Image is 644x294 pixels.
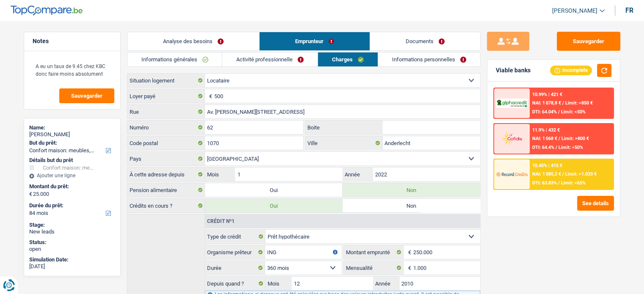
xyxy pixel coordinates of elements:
[318,52,378,66] a: Charges
[29,124,115,131] div: Name:
[370,32,480,50] a: Documents
[532,145,554,150] span: DTI: 64.4%
[344,261,404,275] label: Mensualité
[222,52,318,66] a: Activité professionnelle
[344,245,404,259] label: Montant emprunté
[29,246,115,253] div: open
[532,136,557,141] span: NAI: 1 068 €
[496,166,528,182] img: Record Credits
[127,74,205,87] label: Situation logement
[565,171,597,177] span: Limit: >1.033 €
[29,140,113,146] label: But du prêt:
[205,183,343,197] label: Oui
[343,168,373,181] label: Année
[127,199,205,212] label: Crédits en cours ?
[558,136,560,141] span: /
[561,109,586,115] span: Limit: <50%
[558,145,583,150] span: Limit: <50%
[127,168,205,181] label: À cette adresse depuis
[343,199,480,212] label: Non
[378,52,480,66] a: Informations personnelles
[29,228,115,235] div: New leads
[552,7,597,14] span: [PERSON_NAME]
[127,52,222,66] a: Informations générales
[127,121,205,134] label: Numéro
[532,92,562,97] div: 10.99% | 421 €
[59,88,114,103] button: Sauvegarder
[29,183,113,190] label: Montant du prêt:
[205,245,265,259] label: Organisme prêteur
[532,127,560,133] div: 11.9% | 432 €
[561,180,586,186] span: Limit: <65%
[558,109,560,115] span: /
[556,145,557,150] span: /
[532,171,561,177] span: NAI: 1 085,2 €
[29,202,113,209] label: Durée du prêt:
[562,100,564,106] span: /
[532,180,557,186] span: DTI: 63.83%
[205,277,265,290] label: Depuis quand ?
[127,89,205,103] label: Loyer payé
[265,277,292,290] label: Mois
[532,100,561,106] span: NAI: 1 078,8 €
[292,277,373,290] input: MM
[205,199,343,212] label: Oui
[532,109,557,115] span: DTI: 64.04%
[557,32,620,51] button: Sauvegarder
[205,89,214,103] span: €
[496,99,528,108] img: AlphaCredit
[404,261,413,275] span: €
[496,131,528,146] img: Cofidis
[373,168,480,181] input: AAAA
[205,230,265,243] label: Type de crédit
[373,277,399,290] label: Année
[550,66,592,75] div: Incomplete
[558,180,560,186] span: /
[33,38,112,45] h5: Notes
[305,121,382,134] label: Boite
[71,93,102,99] span: Sauvegarder
[127,183,205,197] label: Pension alimentaire
[205,261,265,275] label: Durée
[235,168,342,181] input: MM
[11,5,83,16] img: TopCompare Logo
[561,136,589,141] span: Limit: >800 €
[577,196,614,211] button: See details
[562,171,564,177] span: /
[404,245,413,259] span: €
[29,173,115,179] div: Ajouter une ligne
[532,163,562,168] div: 10.45% | 415 €
[260,32,370,50] a: Emprunteur
[29,239,115,246] div: Status:
[127,152,205,165] label: Pays
[29,131,115,138] div: [PERSON_NAME]
[545,4,605,18] a: [PERSON_NAME]
[127,136,205,150] label: Code postal
[305,136,382,150] label: Ville
[29,222,115,228] div: Stage:
[127,105,205,118] label: Rue
[29,263,115,270] div: [DATE]
[29,157,115,164] div: Détails but du prêt
[29,191,32,198] span: €
[625,6,633,14] div: fr
[127,32,259,50] a: Analyse des besoins
[205,168,235,181] label: Mois
[399,277,480,290] input: AAAA
[496,67,531,74] div: Viable banks
[565,100,593,106] span: Limit: >850 €
[205,219,237,224] div: Crédit nº1
[343,183,480,197] label: Non
[29,256,115,263] div: Simulation Date:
